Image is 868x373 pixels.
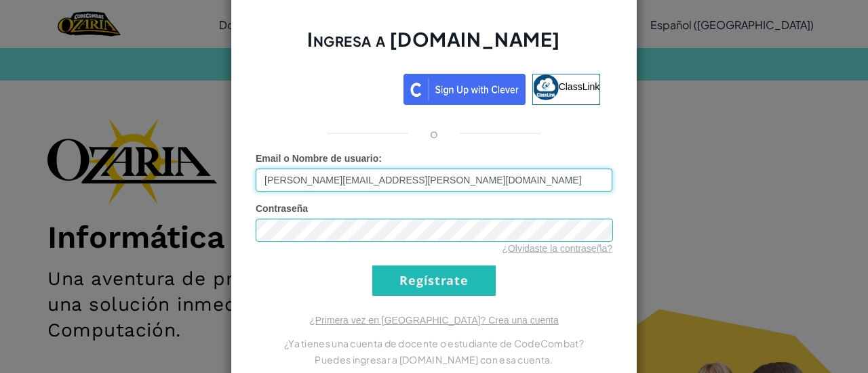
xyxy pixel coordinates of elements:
[559,81,600,91] span: ClassLink
[256,335,612,351] p: ¿Ya tienes una cuenta de docente o estudiante de CodeCombat?
[372,265,496,296] input: Regístrate
[261,72,403,102] iframe: Botón de Acceder con Google
[256,153,378,164] span: Email o Nombre de usuario
[533,74,559,100] img: classlink-logo-small.png
[256,203,308,214] span: Contraseña
[502,243,612,254] a: ¿Olvidaste la contraseña?
[256,26,612,66] h2: Ingresa a [DOMAIN_NAME]
[309,315,559,326] a: ¿Primera vez en [GEOGRAPHIC_DATA]? Crea una cuenta
[430,125,438,141] p: o
[256,152,382,165] label: :
[403,74,526,105] img: clever_sso_button@2x.png
[256,351,612,368] p: Puedes ingresar a [DOMAIN_NAME] con esa cuenta.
